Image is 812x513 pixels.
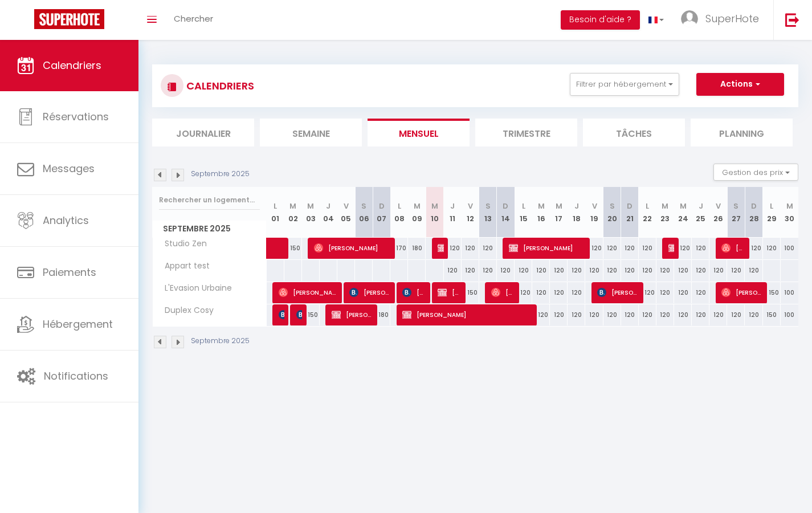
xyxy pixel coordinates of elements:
span: Paiements [43,265,96,279]
li: Trimestre [475,119,577,146]
div: 120 [479,260,497,281]
abbr: L [770,201,773,211]
div: 180 [408,238,426,259]
span: [PERSON_NAME] [509,237,585,259]
div: 120 [692,304,709,325]
div: 120 [444,260,462,281]
button: Besoin d'aide ? [561,10,640,30]
abbr: L [274,201,277,211]
div: 120 [515,282,532,303]
th: 04 [320,187,337,238]
abbr: V [468,201,473,211]
abbr: V [716,201,721,211]
th: 13 [479,187,497,238]
div: 120 [727,260,745,281]
div: 120 [568,260,585,281]
div: 170 [390,238,408,259]
div: 150 [763,282,781,303]
th: 11 [444,187,462,238]
span: Septembre 2025 [153,221,266,237]
p: Septembre 2025 [191,336,250,347]
div: 120 [568,304,585,325]
abbr: D [503,201,508,211]
th: 12 [462,187,479,238]
abbr: L [646,201,649,211]
button: Actions [696,73,784,96]
th: 17 [550,187,568,238]
th: 05 [337,187,355,238]
th: 30 [781,187,798,238]
th: 27 [727,187,745,238]
div: 120 [568,282,585,303]
img: logout [785,13,799,27]
th: 03 [302,187,320,238]
div: 120 [709,304,727,325]
p: Septembre 2025 [191,169,250,180]
div: 120 [692,282,709,303]
abbr: M [414,201,421,211]
div: 120 [585,238,603,259]
th: 10 [426,187,443,238]
div: 120 [603,260,621,281]
li: Semaine [260,119,362,146]
li: Tâches [583,119,685,146]
abbr: D [751,201,757,211]
div: 120 [763,238,781,259]
abbr: S [361,201,366,211]
div: 120 [515,260,532,281]
div: 120 [621,304,639,325]
span: SuperHote [705,11,759,26]
span: [PERSON_NAME] [438,282,461,303]
div: 120 [674,238,692,259]
th: 20 [603,187,621,238]
abbr: J [574,201,579,211]
th: 02 [284,187,302,238]
h3: CALENDRIERS [183,73,254,99]
span: Duplex Cosy [154,304,217,317]
abbr: S [485,201,491,211]
div: 120 [444,238,462,259]
div: 120 [462,238,479,259]
abbr: J [326,201,330,211]
th: 06 [355,187,373,238]
div: 120 [532,304,550,325]
div: 120 [639,304,656,325]
div: 120 [550,304,568,325]
th: 25 [692,187,709,238]
abbr: M [786,201,793,211]
div: 120 [674,304,692,325]
span: [PERSON_NAME] [402,304,532,325]
div: 100 [781,238,798,259]
div: 120 [585,304,603,325]
input: Rechercher un logement... [159,190,260,210]
div: 120 [532,282,550,303]
abbr: D [627,201,633,211]
div: 100 [781,282,798,303]
abbr: J [450,201,455,211]
abbr: M [431,201,438,211]
span: Analytics [43,213,89,227]
th: 08 [390,187,408,238]
div: 120 [639,282,656,303]
span: [PERSON_NAME] [PERSON_NAME] [668,237,674,259]
abbr: M [289,201,296,211]
div: 120 [709,260,727,281]
div: 120 [656,304,674,325]
span: Calendriers [43,58,101,72]
div: 120 [550,282,568,303]
div: 120 [639,238,656,259]
th: 01 [267,187,284,238]
button: Ouvrir le widget de chat LiveChat [9,5,43,39]
li: Journalier [152,119,254,146]
div: 120 [621,238,639,259]
span: [PERSON_NAME] [491,282,515,303]
span: [PERSON_NAME] [314,237,390,259]
abbr: L [522,201,525,211]
div: 120 [692,238,709,259]
img: Super Booking [34,9,104,29]
button: Gestion des prix [713,164,798,181]
abbr: M [538,201,545,211]
span: [PERSON_NAME] [438,237,443,259]
abbr: M [556,201,562,211]
span: [PERSON_NAME] [721,282,762,303]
